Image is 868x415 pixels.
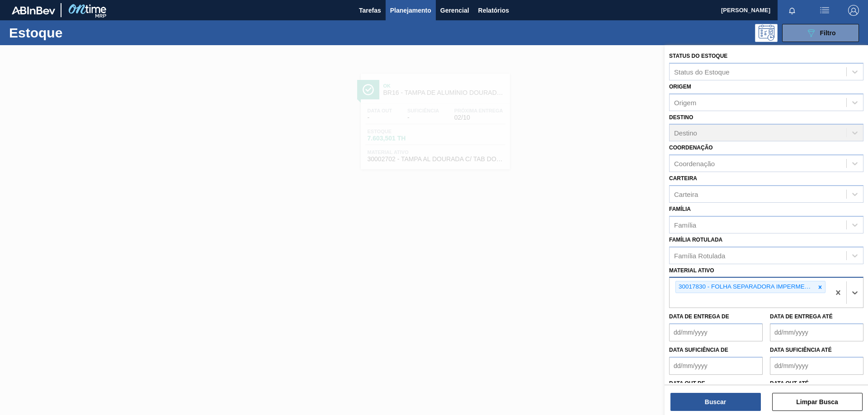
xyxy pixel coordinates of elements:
[674,68,730,75] div: Status do Estoque
[359,5,381,16] span: Tarefas
[770,380,809,387] label: Data out até
[770,323,863,341] input: dd/mm/yyyy
[770,313,833,320] label: Data de Entrega até
[770,357,863,375] input: dd/mm/yyyy
[819,5,830,16] img: userActions
[669,114,693,121] label: Destino
[440,5,469,16] span: Gerencial
[676,281,815,293] div: 30017830 - FOLHA SEPARADORA IMPERMEAVEL
[770,347,832,353] label: Data suficiência até
[778,4,807,17] button: Notificações
[669,380,705,387] label: Data out de
[669,323,763,341] input: dd/mm/yyyy
[669,313,729,320] label: Data de Entrega de
[669,237,722,243] label: Família Rotulada
[755,24,778,42] div: Pogramando: nenhum usuário selecionado
[669,267,714,274] label: Material ativo
[669,145,713,151] label: Coordenação
[9,28,144,38] h1: Estoque
[669,357,763,375] input: dd/mm/yyyy
[782,24,859,42] button: Filtro
[669,175,697,182] label: Carteira
[674,190,698,198] div: Carteira
[669,84,691,90] label: Origem
[669,53,727,59] label: Status do Estoque
[848,5,859,16] img: Logout
[478,5,509,16] span: Relatórios
[669,347,728,353] label: Data suficiência de
[674,98,696,106] div: Origem
[820,29,836,37] span: Filtro
[674,221,696,228] div: Família
[669,206,691,212] label: Família
[390,5,431,16] span: Planejamento
[674,252,725,259] div: Família Rotulada
[674,160,715,168] div: Coordenação
[12,6,55,14] img: TNhmsLtSVTkK8tSr43FrP2fwEKptu5GPRR3wAAAABJRU5ErkJggg==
